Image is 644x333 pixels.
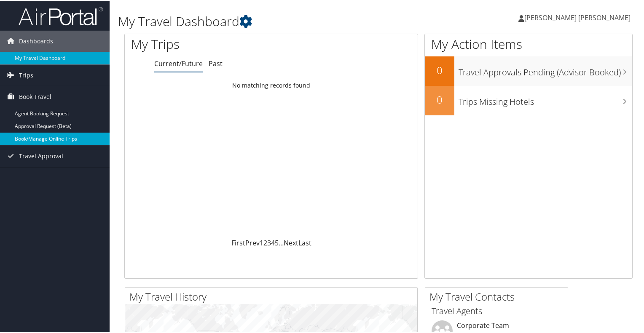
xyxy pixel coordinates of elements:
span: Book Travel [19,85,51,107]
a: Past [209,58,223,67]
a: 1 [260,237,263,247]
h2: 0 [425,92,454,106]
a: Current/Future [154,58,203,67]
a: Next [284,237,298,247]
h3: Travel Approvals Pending (Advisor Booked) [459,61,632,77]
a: [PERSON_NAME] [PERSON_NAME] [518,4,639,29]
h3: Travel Agents [432,304,561,316]
span: [PERSON_NAME] [PERSON_NAME] [524,12,631,21]
img: airportal-logo.png [19,5,103,25]
h2: My Travel Contacts [429,289,568,303]
h2: 0 [425,62,454,77]
span: Dashboards [19,30,53,51]
a: 3 [267,237,271,247]
h1: My Trips [131,35,290,52]
a: 0Trips Missing Hotels [425,85,632,115]
a: 5 [275,237,279,247]
a: 4 [271,237,275,247]
span: … [279,237,284,247]
span: Travel Approval [19,145,63,166]
a: 2 [263,237,267,247]
a: Last [298,237,311,247]
h1: My Action Items [425,35,632,52]
h2: My Travel History [129,289,417,303]
a: Prev [245,237,260,247]
a: First [231,237,245,247]
h3: Trips Missing Hotels [459,91,632,107]
td: No matching records found [125,77,418,92]
a: 0Travel Approvals Pending (Advisor Booked) [425,56,632,85]
h1: My Travel Dashboard [118,12,465,29]
span: Trips [19,64,33,85]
